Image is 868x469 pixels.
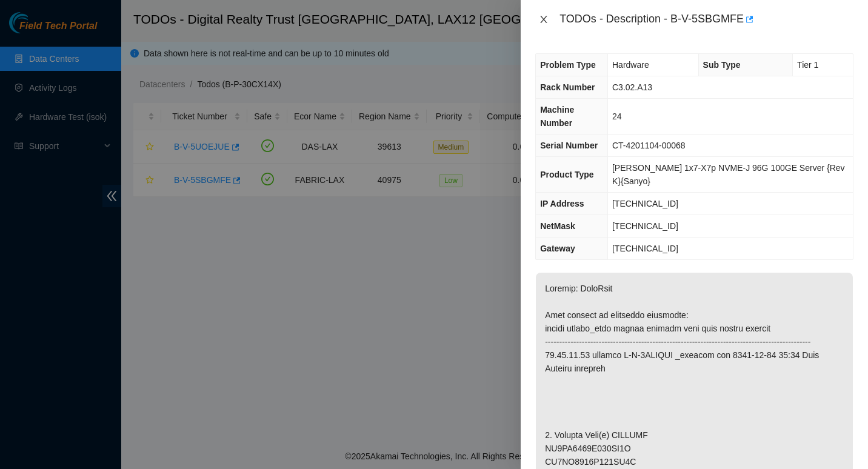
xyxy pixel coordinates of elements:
span: [TECHNICAL_ID] [612,199,678,208]
span: [TECHNICAL_ID] [612,221,678,231]
span: [PERSON_NAME] 1x7-X7p NVME-J 96G 100GE Server {Rev K}{Sanyo} [612,163,845,186]
div: TODOs - Description - B-V-5SBGMFE [559,10,853,29]
span: IP Address [540,199,584,208]
span: NetMask [540,221,575,231]
span: CT-4201104-00068 [612,141,686,150]
span: Problem Type [540,60,596,70]
span: Machine Number [540,105,574,128]
span: Hardware [612,60,649,70]
span: Tier 1 [797,60,818,70]
span: Gateway [540,244,575,253]
span: Serial Number [540,141,598,150]
span: Rack Number [540,82,595,92]
span: Product Type [540,170,593,179]
button: Close [535,14,552,25]
span: 24 [612,111,622,121]
span: C3.02.A13 [612,82,652,92]
span: close [539,15,549,24]
span: Sub Type [703,60,741,70]
span: [TECHNICAL_ID] [612,244,678,253]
